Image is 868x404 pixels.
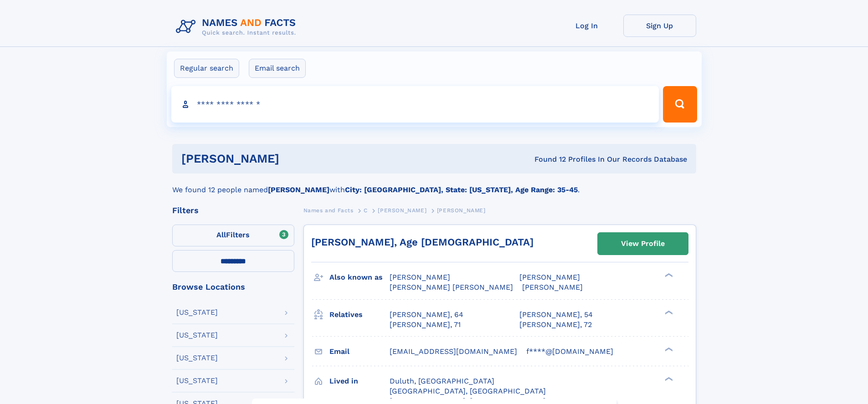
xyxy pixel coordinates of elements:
[663,309,673,315] div: ❯
[172,225,294,246] label: Filters
[437,207,486,214] span: [PERSON_NAME]
[663,272,673,278] div: ❯
[172,283,294,291] div: Browse Locations
[311,236,534,248] a: [PERSON_NAME], Age [DEMOGRAPHIC_DATA]
[329,270,390,285] h3: Also known as
[216,230,226,239] span: All
[663,376,673,382] div: ❯
[174,59,239,78] label: Regular search
[390,273,450,281] span: [PERSON_NAME]
[390,310,463,320] a: [PERSON_NAME], 64
[390,320,461,330] a: [PERSON_NAME], 71
[303,205,354,216] a: Names and Facts
[519,273,580,281] span: [PERSON_NAME]
[172,174,696,195] div: We found 12 people named with .
[249,59,306,78] label: Email search
[364,205,368,216] a: C
[390,377,494,385] span: Duluth, [GEOGRAPHIC_DATA]
[550,15,623,37] a: Log In
[663,346,673,352] div: ❯
[519,320,592,330] a: [PERSON_NAME], 72
[390,347,517,356] span: [EMAIL_ADDRESS][DOMAIN_NAME]
[172,15,303,39] img: Logo Names and Facts
[390,387,546,395] span: [GEOGRAPHIC_DATA], [GEOGRAPHIC_DATA]
[522,283,583,291] span: [PERSON_NAME]
[181,153,407,164] h1: [PERSON_NAME]
[176,377,218,384] div: [US_STATE]
[621,233,665,254] div: View Profile
[329,373,390,389] h3: Lived in
[364,207,368,214] span: C
[176,309,218,316] div: [US_STATE]
[623,15,696,37] a: Sign Up
[663,86,697,123] button: Search Button
[598,233,688,255] a: View Profile
[407,154,687,164] div: Found 12 Profiles In Our Records Database
[171,86,659,123] input: search input
[329,307,390,322] h3: Relatives
[519,310,593,320] a: [PERSON_NAME], 54
[378,207,426,214] span: [PERSON_NAME]
[329,344,390,359] h3: Email
[172,206,294,215] div: Filters
[176,332,218,339] div: [US_STATE]
[378,205,426,216] a: [PERSON_NAME]
[345,185,578,194] b: City: [GEOGRAPHIC_DATA], State: [US_STATE], Age Range: 35-45
[268,185,329,194] b: [PERSON_NAME]
[390,283,513,291] span: [PERSON_NAME] [PERSON_NAME]
[176,354,218,362] div: [US_STATE]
